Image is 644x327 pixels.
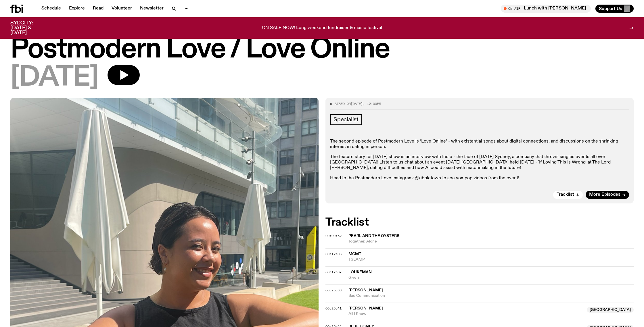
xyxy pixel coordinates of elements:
p: ON SALE NOW! Long weekend fundraiser & music festival [262,26,382,31]
span: TSLAMP [348,257,634,262]
span: , 12:00pm [363,101,381,106]
a: Schedule [38,5,64,13]
a: Specialist [330,114,362,125]
a: More Episodes [586,191,629,199]
button: 00:25:41 [325,307,342,310]
span: More Episodes [589,193,620,197]
button: 00:12:03 [325,253,342,256]
span: 00:25:38 [325,288,342,293]
h1: Postmodern Love / Love Online [10,37,634,63]
button: Tracklist [553,191,583,199]
button: On AirLunch with [PERSON_NAME] [501,5,591,13]
button: 00:12:07 [325,271,342,274]
h2: Tracklist [325,217,634,228]
button: 00:09:52 [325,234,342,238]
span: All I Know [348,311,583,317]
span: 00:12:07 [325,270,342,274]
p: Head to the Postmodern Love instagram: @kibbletown to see vox-pop videos from the event! [330,176,629,181]
p: The second episode of Postmodern Love is ‘Love Online’ - with existential songs about digital con... [330,139,629,150]
p: The feature story for [DATE] show is an interview with Indie - the face of [DATE] Sydney, a compa... [330,154,629,171]
span: [DATE] [10,65,98,91]
span: Giverrr [348,275,634,280]
a: Explore [66,5,88,13]
span: Pearl and the Oysters [348,234,399,238]
button: 00:25:38 [325,289,342,292]
span: 00:12:03 [325,252,342,256]
span: Together, Alone [348,239,634,244]
span: Aired on [335,101,351,106]
span: Bad Communication [348,293,634,299]
span: MGMT [348,252,361,256]
span: Loukeman [348,270,372,274]
span: Tracklist [557,193,574,197]
span: [DATE] [351,101,363,106]
a: Newsletter [137,5,167,13]
span: [PERSON_NAME] [348,288,383,292]
a: Volunteer [108,5,135,13]
span: 00:09:52 [325,234,342,238]
span: Specialist [333,116,359,123]
button: Support Us [595,5,634,13]
span: 00:25:41 [325,306,342,311]
span: [GEOGRAPHIC_DATA] [587,307,634,313]
span: Support Us [599,6,622,11]
h3: SYDCITY: [DATE] & [DATE] [10,21,47,35]
a: Read [89,5,107,13]
span: [PERSON_NAME] [348,306,383,310]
